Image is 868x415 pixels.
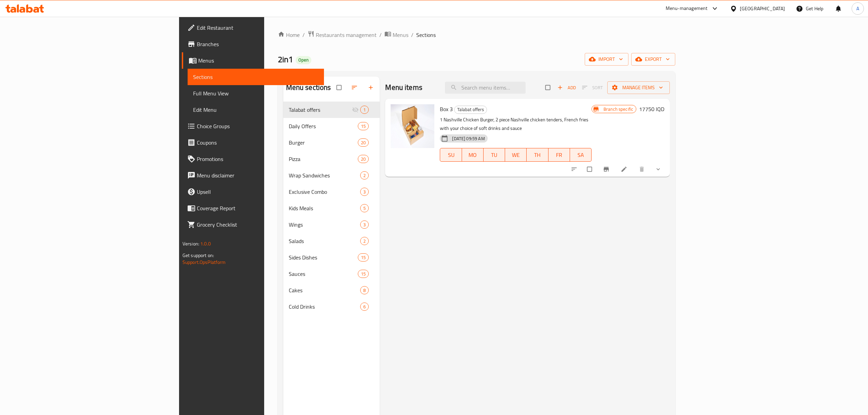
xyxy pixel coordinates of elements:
[308,30,377,39] a: Restaurants management
[360,303,369,311] div: items
[289,286,361,294] span: Cakes
[289,155,358,163] span: Pizza
[188,102,324,118] a: Edit Menu
[197,220,318,229] span: Grocery Checklist
[440,148,462,162] button: SU
[182,258,226,267] a: Support.OpsPlatform
[182,239,199,248] span: Version:
[557,84,576,92] span: Add
[391,104,434,148] img: Box 3
[573,150,589,160] span: SA
[360,220,369,229] div: items
[449,135,487,142] span: [DATE] 09:59 AM
[440,116,591,133] p: 1 Nashville Chicken Burger, 2 piece Nashville chicken tenders, French fries with your choice of s...
[283,151,380,167] div: Pizza20
[197,24,318,32] span: Edit Restaurant
[200,239,211,248] span: 1.0.0
[505,148,527,162] button: WE
[283,102,380,118] div: Talabat offers1
[599,162,615,177] button: Branch-specific-item
[385,82,422,93] h2: Menu items
[360,237,369,245] div: items
[361,238,368,244] span: 2
[182,151,324,167] a: Promotions
[289,253,358,262] div: Sides Dishes
[360,286,369,294] div: items
[529,150,545,160] span: TH
[856,5,859,12] span: A
[182,36,324,52] a: Branches
[358,123,368,130] span: 15
[411,31,413,39] li: /
[182,184,324,200] a: Upsell
[384,30,408,39] a: Menus
[465,150,481,160] span: MO
[358,139,368,146] span: 20
[541,81,556,94] span: Select section
[621,166,629,173] a: Edit menu item
[193,73,318,81] span: Sections
[197,188,318,196] span: Upsell
[455,106,487,113] span: Talabat offers
[182,167,324,184] a: Menu disclaimer
[283,99,380,318] nav: Menu sections
[289,138,358,147] span: Burger
[556,82,578,93] button: Add
[197,155,318,163] span: Promotions
[289,237,361,245] span: Salads
[551,150,567,160] span: FR
[197,171,318,179] span: Menu disclaimer
[289,171,361,179] span: Wrap Sandwiches
[651,162,667,177] button: show more
[631,53,675,66] button: export
[361,222,368,228] span: 3
[358,254,368,261] span: 15
[590,55,623,64] span: import
[655,166,662,173] svg: Show Choices
[548,148,570,162] button: FR
[182,134,324,151] a: Coupons
[182,200,324,216] a: Coverage Report
[289,188,361,196] span: Exclusive Combo
[283,282,380,298] div: Cakes8
[289,270,358,278] span: Sauces
[197,138,318,147] span: Coupons
[578,82,607,93] span: Select section first
[361,304,368,310] span: 6
[361,172,368,179] span: 2
[454,106,487,114] div: Talabat offers
[316,31,377,39] span: Restaurants management
[567,162,583,177] button: sort-choices
[283,266,380,282] div: Sauces15
[570,148,592,162] button: SA
[360,171,369,179] div: items
[607,81,670,94] button: Manage items
[347,80,363,95] span: Sort sections
[486,150,502,160] span: TU
[740,5,785,12] div: [GEOGRAPHIC_DATA]
[527,148,548,162] button: TH
[360,188,369,196] div: items
[283,249,380,266] div: Sides Dishes15
[358,253,369,262] div: items
[508,150,524,160] span: WE
[556,82,578,93] span: Add item
[363,80,380,95] button: Add section
[283,118,380,134] div: Daily Offers15
[283,200,380,216] div: Kids Meals5
[443,150,459,160] span: SU
[283,298,380,315] div: Cold Drinks6
[289,303,361,311] span: Cold Drinks
[289,106,352,114] span: Talabat offers
[361,287,368,294] span: 8
[393,31,408,39] span: Menus
[289,122,358,130] div: Daily Offers
[283,134,380,151] div: Burger20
